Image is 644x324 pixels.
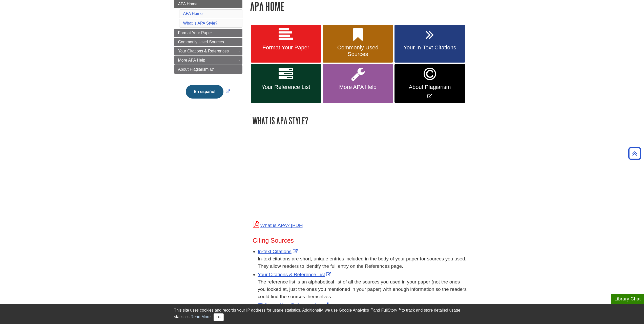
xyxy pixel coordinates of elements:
button: Library Chat [611,294,644,304]
a: Format Your Paper [174,29,242,37]
div: The reference list is an alphabetical list of all the sources you used in your paper (not the one... [258,278,467,300]
span: APA Home [178,2,198,6]
a: Commonly Used Sources [323,25,393,63]
span: Format Your Paper [255,44,317,51]
a: Read More [191,315,211,319]
a: Your In-Text Citations [394,25,465,63]
a: Commonly Used Sources [174,38,242,46]
span: About Plagiarism [398,84,461,90]
a: APA Home [183,11,203,16]
i: This link opens in a new window [210,68,214,71]
span: Your In-Text Citations [398,44,461,51]
a: Link opens in new window [258,272,333,277]
button: Close [214,313,223,321]
a: Your Reference List [251,64,321,103]
span: Your Reference List [255,84,317,90]
span: Format Your Paper [178,31,212,35]
a: Format Your Paper [251,25,321,63]
span: About Plagiarism [178,67,209,71]
sup: TM [369,307,373,311]
span: Commonly Used Sources [178,40,224,44]
a: About Plagiarism [174,65,242,74]
a: Link opens in new window [258,249,299,254]
h2: What is APA Style? [250,114,470,127]
a: Your Citations & References [174,47,242,55]
a: Link opens in new window [184,89,231,94]
div: This site uses cookies and records your IP address for usage statistics. Additionally, we use Goo... [174,307,470,321]
span: Commonly Used Sources [326,44,389,58]
button: En español [186,85,223,99]
a: What is APA Style? [183,21,218,25]
a: What is APA? [253,223,303,228]
sup: TM [397,307,402,311]
span: Your Citations & References [178,49,229,53]
iframe: What is APA? [253,136,394,216]
a: More APA Help [174,56,242,65]
a: Link opens in new window [258,302,330,308]
a: Link opens in new window [394,64,465,103]
div: In-text citations are short, unique entries included in the body of your paper for sources you us... [258,255,467,270]
a: Back to Top [627,150,643,157]
h3: Citing Sources [253,237,467,244]
span: More APA Help [326,84,389,90]
span: More APA Help [178,58,205,62]
a: More APA Help [323,64,393,103]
